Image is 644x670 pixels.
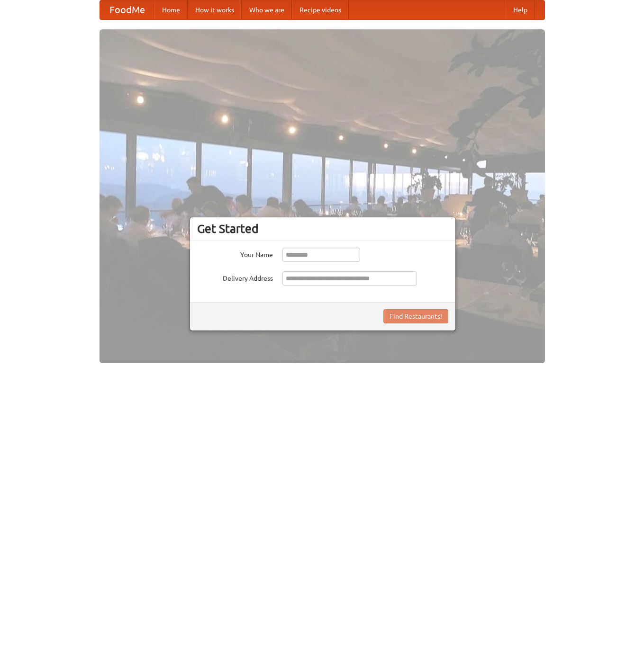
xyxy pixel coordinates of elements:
[383,309,448,323] button: Find Restaurants!
[154,0,188,19] a: Home
[100,0,154,19] a: FoodMe
[197,248,273,259] label: Your Name
[506,0,535,19] a: Help
[197,222,448,236] h3: Get Started
[197,271,273,283] label: Delivery Address
[242,0,292,19] a: Who we are
[292,0,349,19] a: Recipe videos
[188,0,242,19] a: How it works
